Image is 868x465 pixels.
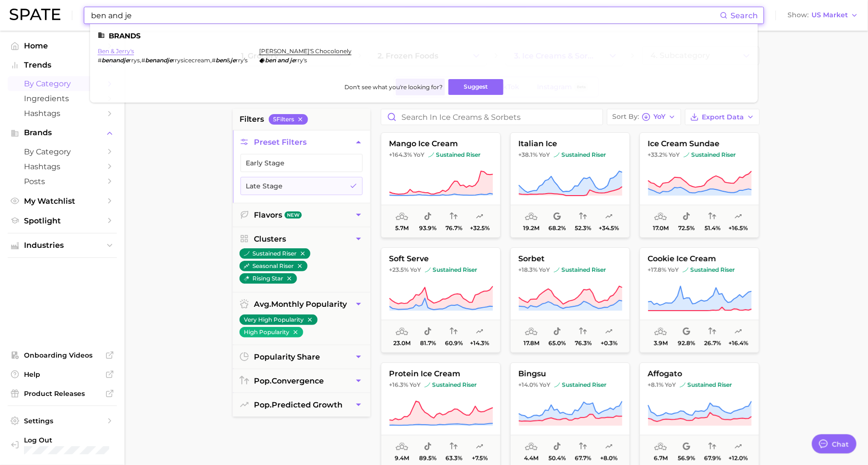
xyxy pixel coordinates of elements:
span: +8.0% [600,455,617,462]
button: High Popularity [240,327,303,337]
span: Ingredients [24,94,101,103]
span: Industries [24,241,101,250]
span: soft serve [381,255,500,263]
span: Posts [24,177,101,186]
button: Late Stage [240,177,363,195]
span: Product Releases [24,389,101,398]
button: Sort ByYoY [607,109,681,125]
span: convergence [254,376,324,385]
em: benandje [102,57,129,64]
span: +14.3% [470,340,489,347]
span: popularity share: TikTok [683,211,690,222]
li: Brands [98,32,750,40]
span: 76.7% [445,225,462,232]
a: Log out. Currently logged in with e-mail hannah@spate.nyc. [8,433,117,458]
span: average monthly popularity: High Popularity [396,441,408,453]
span: average monthly popularity: High Popularity [654,441,667,453]
span: +33.2% [648,151,667,158]
span: YoY [669,151,680,159]
span: +16.3% [389,381,408,388]
img: SPATE [10,9,60,20]
span: popularity convergence: High Convergence [450,326,457,337]
span: # [98,57,102,64]
span: Don't see what you're looking for? [344,83,443,91]
span: rrys [129,57,140,64]
span: US Market [811,12,848,18]
span: popularity share [254,352,320,361]
img: sustained riser [244,251,250,256]
span: sustained riser [428,151,480,159]
a: Posts [8,174,117,189]
a: My Watchlist [8,194,117,209]
span: YoY [665,381,676,389]
span: +18.3% [518,266,537,273]
span: +12.0% [729,455,748,462]
span: 19.2m [523,225,539,232]
a: by Category [8,76,117,91]
a: Help [8,367,117,382]
span: rrysicecream [172,57,210,64]
button: mango ice cream+164.3% YoYsustained risersustained riser5.7m93.9%76.7%+32.5% [381,132,501,238]
span: average monthly popularity: Very High Popularity [525,326,537,337]
span: sustained riser [554,381,606,389]
span: YoY [668,266,679,274]
img: sustained riser [428,152,434,158]
a: Hashtags [8,106,117,121]
button: italian ice+38.1% YoYsustained risersustained riser19.2m68.2%52.3%+34.5% [510,132,630,238]
span: YoY [413,151,424,159]
img: rising star [244,276,250,281]
span: popularity share: Google [683,441,690,453]
span: 76.3% [575,340,592,347]
span: +16.5% [729,225,748,232]
em: je [290,57,295,64]
span: Brands [24,128,101,137]
em: je [230,57,236,64]
button: Trends [8,58,117,72]
a: Spotlight [8,213,117,228]
span: sustained riser [554,266,606,274]
span: cookie ice cream [640,255,759,263]
em: benandje [145,57,172,64]
span: 65.0% [548,340,566,347]
span: sustained riser [684,151,736,159]
span: & [227,57,230,64]
span: +32.5% [470,225,490,232]
span: 23.0m [393,340,411,347]
button: ice cream sundae+33.2% YoYsustained risersustained riser17.0m72.5%51.4%+16.5% [640,132,759,238]
img: sustained riser [425,267,431,273]
button: cookie ice cream+17.8% YoYsustained risersustained riser3.9m92.8%26.7%+16.4% [640,247,759,353]
button: 5Filters [269,114,308,125]
span: popularity predicted growth: Likely [605,441,613,453]
span: 93.9% [419,225,436,232]
a: Onboarding Videos [8,348,117,362]
a: by Category [8,144,117,159]
span: 67.7% [575,455,591,462]
button: sorbet+18.3% YoYsustained risersustained riser17.8m65.0%76.3%+0.3% [510,247,630,353]
button: Export Data [685,109,760,125]
button: Clusters [233,227,370,251]
span: Log Out [24,436,109,444]
span: 51.4% [705,225,720,232]
img: seasonal riser [244,263,250,269]
span: by Category [24,79,101,88]
a: Hashtags [8,159,117,174]
button: Preset Filters [233,130,370,154]
span: filters [240,114,264,125]
span: popularity convergence: High Convergence [450,211,457,222]
span: popularity predicted growth: Very Likely [734,326,742,337]
button: Industries [8,238,117,253]
span: popularity share: TikTok [424,441,432,453]
span: popularity predicted growth: Likely [476,326,483,337]
span: Preset Filters [254,138,307,147]
span: YoY [410,381,421,389]
span: sustained riser [680,381,732,389]
span: average monthly popularity: High Popularity [396,211,408,222]
span: popularity share: TikTok [553,441,561,453]
a: Ingredients [8,91,117,106]
span: sustained riser [424,381,477,389]
span: protein ice cream [381,370,500,378]
span: popularity convergence: Medium Convergence [579,211,587,222]
a: Product Releases [8,386,117,401]
span: YoY [653,114,665,119]
span: 50.4% [548,455,566,462]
